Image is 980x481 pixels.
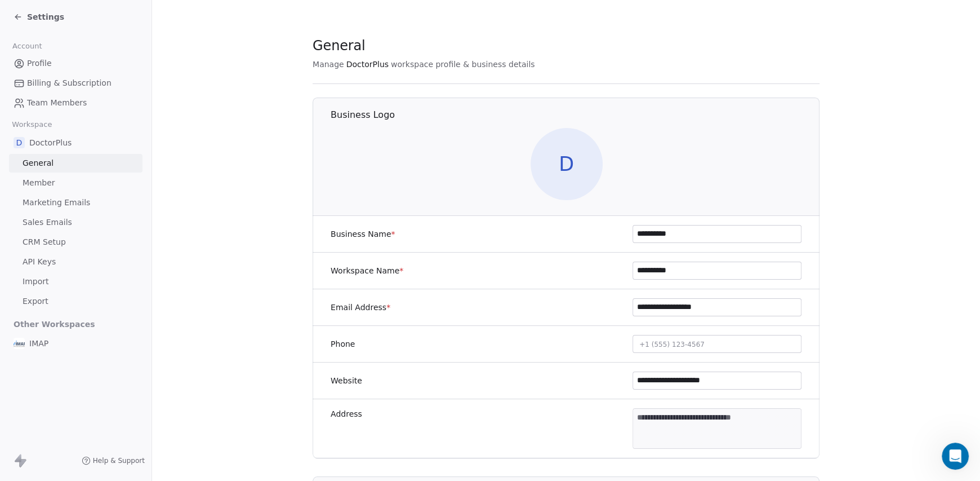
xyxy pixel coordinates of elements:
span: Workspace [7,116,57,133]
span: Marketing Emails [23,197,90,209]
a: Member [9,174,142,192]
a: API Keys [9,253,142,271]
div: [DATE] [9,89,216,104]
div: Mrinal says… [9,274,216,434]
span: General [23,157,54,169]
p: Active in the last 15m [55,14,135,25]
label: Business Name [331,228,395,240]
a: Import [9,272,142,291]
div: Hemos observado que la dirección de correo electrónico añadida podría ser incorrecta.¿Podría conf... [9,274,185,409]
button: Send a message… [193,365,211,383]
img: IMAP_Logo_ok.jpg [14,338,25,349]
button: Emoji picker [17,369,26,378]
a: [EMAIL_ADDRESS][DOMAIN_NAME] [18,342,156,351]
button: go back [7,5,29,26]
div: Estamos investigando el problema de no recibir el correo electrónico de invitación para miembros ... [18,172,176,205]
div: Les informaré sobre la situación. [18,211,176,222]
div: Y el tema del correo? [124,62,207,73]
img: Profile image for Mrinal [32,6,50,24]
span: Export [23,295,48,307]
div: This message was deleted [9,249,131,273]
span: Team Members [27,97,87,109]
a: Team Members [9,94,142,112]
span: +1 (555) 123-4567 [639,341,705,348]
h1: Mrinal [55,6,83,14]
button: Gif picker [35,369,44,378]
span: D [531,128,603,200]
div: ¿Podría confirmar si la dirección de correo electrónico correcta es " " y no " "? [18,320,176,375]
a: General [9,154,142,173]
label: Phone [331,338,355,350]
span: Profile [27,58,52,69]
a: Billing & Subscription [9,74,142,92]
span: Settings [27,11,64,23]
span: Billing & Subscription [27,77,112,89]
button: Upload attachment [54,369,63,378]
a: Help & Support [82,456,145,465]
div: Hemos observado que la dirección de correo electrónico añadida podría ser incorrecta. [18,281,176,314]
div: Albert says… [9,104,216,149]
span: DoctorPlus [346,59,389,70]
div: New messages divider [9,239,216,240]
div: Hola, [18,156,176,167]
span: General [313,37,366,54]
a: Settings [14,11,64,23]
span: DoctorPlus [29,137,72,148]
span: Other Workspaces [9,315,100,333]
div: Hola, el tema del correo, sabemos algo? No llega para poder confirmar.... [50,111,207,133]
a: Profile [9,54,142,73]
span: Account [7,38,47,55]
span: Import [23,276,48,288]
a: Sales Emails [9,213,142,232]
label: Website [331,375,362,386]
span: workspace profile & business details [391,59,535,70]
span: Member [23,177,55,189]
div: Albert says… [9,55,216,89]
div: Hola,Estamos investigando el problema de no recibir el correo electrónico de invitación para miem... [9,149,185,229]
span: Help & Support [93,456,145,465]
button: Start recording [72,369,81,378]
span: Manage [313,59,344,70]
textarea: Message… [10,346,216,365]
button: Home [176,5,198,26]
span: D [14,137,25,148]
div: Mrinal says… [9,149,216,230]
label: Workspace Name [331,265,403,276]
h1: Business Logo [331,109,820,121]
span: IMAP [29,338,48,349]
div: Hola, el tema del correo, sabemos algo? No llega para poder confirmar.... [41,104,216,140]
div: Close [198,5,218,25]
span: Sales Emails [23,217,72,228]
a: CRM Setup [9,233,142,251]
i: This message was deleted [18,256,122,265]
label: Address [331,408,362,420]
div: Mrinal says… [9,249,216,275]
button: +1 (555) 123-4567 [632,335,801,353]
a: Export [9,292,142,311]
label: Email Address [331,302,390,313]
a: Marketing Emails [9,193,142,212]
iframe: Intercom live chat [942,443,969,470]
span: API Keys [23,256,56,268]
span: CRM Setup [23,236,66,248]
div: Y el tema del correo? [115,55,216,80]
